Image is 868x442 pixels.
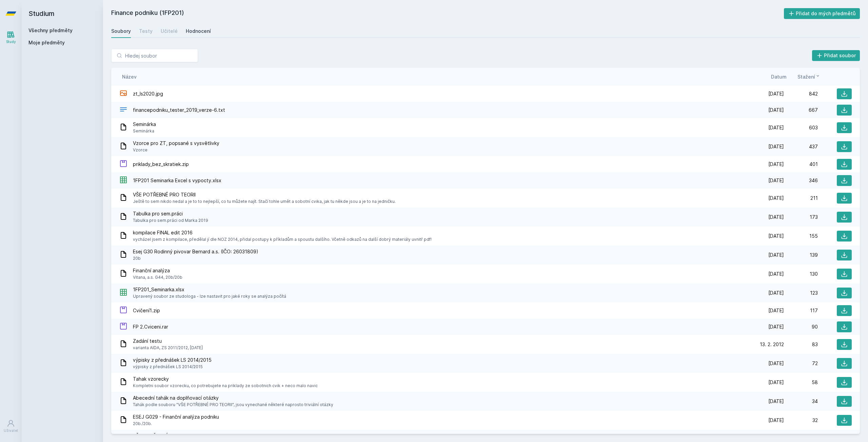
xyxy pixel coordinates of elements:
span: [DATE] [768,90,784,97]
button: Stažení [797,73,821,80]
span: [DATE] [768,290,784,296]
div: 173 [784,214,818,220]
span: 20b [133,255,258,262]
span: [DATE] [768,233,784,239]
div: RAR [119,322,127,332]
span: kompilace FINAL edit 2016 [133,229,432,236]
span: [DATE] [768,177,784,184]
div: 123 [784,290,818,296]
div: 437 [784,143,818,150]
span: varianta AIDA, ZS 2011/2012, [DATE] [133,344,203,351]
span: Stažení [797,73,815,80]
span: [DATE] [768,214,784,220]
div: 667 [784,107,818,113]
div: Uživatel [4,428,18,433]
div: 155 [784,233,818,239]
div: Učitelé [161,28,178,35]
span: Upravený soubor ze studologa - lze nastavit pro jaké roky se analýza počítá [133,293,286,300]
div: 72 [784,360,818,367]
span: [DATE] [768,323,784,330]
span: [DATE] [768,252,784,258]
span: [DATE] [768,360,784,367]
div: Soubory [111,28,131,35]
span: [DATE] [768,379,784,386]
span: Seminárka [133,128,156,134]
span: [DATE] [768,417,784,424]
div: 130 [784,271,818,277]
div: 83 [784,341,818,348]
span: [DATE] [768,195,784,202]
div: 139 [784,252,818,258]
span: [DATE] [768,271,784,277]
input: Hledej soubor [111,49,198,62]
span: Vzorce pro ZT, popsané s vysvětlivky [133,140,219,147]
h2: Finance podniku (1FP201) [111,8,784,19]
div: 603 [784,124,818,131]
span: FP 2.Cviceni.rar [133,323,168,330]
div: 32 [784,417,818,424]
div: JPG [119,89,127,99]
a: Soubory [111,24,131,38]
a: Study [1,27,20,48]
button: Datum [771,73,787,80]
span: Seminárka [133,121,156,128]
span: Zadání testu [133,338,203,344]
span: [DATE] [768,124,784,131]
span: zt_ls2020.jpg [133,90,163,97]
div: TXT [119,105,127,115]
button: Přidat soubor [812,50,860,61]
div: XLSX [119,176,127,186]
span: Tahák podle souboru "VŠE POTŘEBNÉ PRO TEORII", jsou vynechané některé naprosto triviální otázky [133,401,333,408]
div: 346 [784,177,818,184]
span: Vzorce [133,147,219,153]
div: 34 [784,398,818,405]
span: vycházel jsem z kompilace, předělal jí dle NOZ 2014, přidal postupy k příkladům a spoustu dalšího... [133,236,432,243]
span: [DATE] [768,398,784,405]
span: [DATE] [768,161,784,168]
span: Moje předměty [28,39,65,46]
span: financepodniku_tester_2019_verze-6.txt [133,107,225,113]
span: [DATE] [768,107,784,113]
span: 13. 2. 2012 [760,341,784,348]
div: 842 [784,90,818,97]
span: [DATE] [768,307,784,314]
div: XLSX [119,288,127,298]
span: VŠE POTŘEBNÉ PRO TEORII [133,191,396,198]
span: 20b./20b. [133,420,219,427]
a: Učitelé [161,24,178,38]
button: Přidat do mých předmětů [784,8,860,19]
span: Finanční analýza [133,267,182,274]
div: ZIP [119,160,127,169]
span: 1FP201 Seminarka Excel s vypocty.xlsx [133,177,221,184]
span: Esej G30 Rodinný pivovar Bernard a.s. (IČO: 26031809) [133,248,258,255]
div: Study [6,39,16,44]
div: 90 [784,323,818,330]
span: Vitana, a.s. G44, 20b/20b [133,274,182,281]
span: VŠE POTŘEBNÉ PRO TEORII - verze 2013 [133,433,226,439]
div: Testy [139,28,153,35]
a: Testy [139,24,153,38]
span: [DATE] [768,143,784,150]
div: 117 [784,307,818,314]
span: Tabulka pro sem.práci [133,210,208,217]
span: 1FP201_Seminarka.xlsx [133,286,286,293]
div: 58 [784,379,818,386]
span: výpisky z přednášek LS 2014/2015 [133,363,212,370]
span: priklady_bez_skratiek.zip [133,161,189,168]
a: Hodnocení [186,24,211,38]
a: Uživatel [1,416,20,437]
span: Kompletni soubor vzorecku, co potrebujete na priklady ze sobotnich cvik + neco malo navic [133,382,318,389]
a: Všechny předměty [28,27,73,33]
button: Název [122,73,137,80]
span: Tabulka pro sem.práci od Marka 2019 [133,217,208,224]
span: Abecední tahák na doplňovací otázky [133,395,333,401]
span: Ještě to sem nikdo nedal a je to to nejlepší, co tu můžete najít. Stačí tohle umět a sobotní cvik... [133,198,396,205]
div: 211 [784,195,818,202]
span: Tahak vzorecky [133,376,318,382]
span: výpisky z přednášek LS 2014/2015 [133,357,212,363]
span: ESEJ G029 - Finanční analýza podniku [133,414,219,420]
span: Cvičení1.zip [133,307,160,314]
